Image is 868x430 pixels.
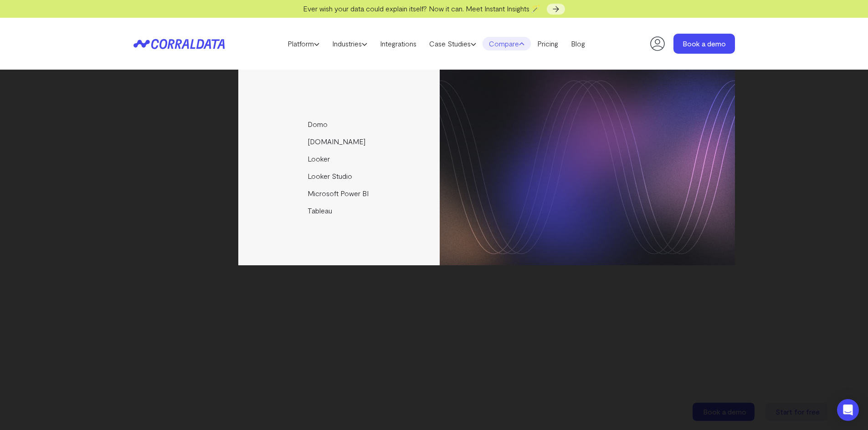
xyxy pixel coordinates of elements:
[374,37,423,51] a: Integrations
[238,116,441,133] a: Domo
[531,37,565,51] a: Pricing
[326,37,374,51] a: Industries
[565,37,591,51] a: Blog
[303,4,540,13] span: Ever wish your data could explain itself? Now it can. Meet Instant Insights 🪄
[483,37,531,51] a: Compare
[837,399,859,421] div: Open Intercom Messenger
[238,150,441,167] a: Looker
[281,37,326,51] a: Platform
[673,34,735,54] a: Book a demo
[423,37,483,51] a: Case Studies
[238,167,441,185] a: Looker Studio
[238,202,441,219] a: Tableau
[238,133,441,150] a: [DOMAIN_NAME]
[238,185,441,202] a: Microsoft Power BI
